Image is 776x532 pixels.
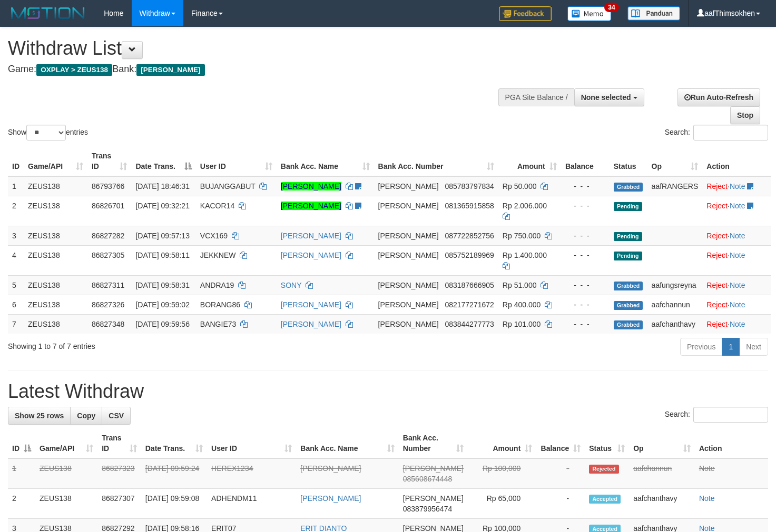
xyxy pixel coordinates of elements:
[706,232,728,240] a: Reject
[503,281,537,289] span: Rp 51.000
[403,464,464,473] span: [PERSON_NAME]
[503,182,537,190] span: Rp 50.000
[604,3,618,12] span: 34
[141,489,207,519] td: [DATE] 09:59:08
[24,176,87,196] td: ZEUS138
[200,281,234,289] span: ANDRA19
[730,281,745,289] a: Note
[699,464,715,473] a: Note
[702,295,771,314] td: ·
[207,458,296,489] td: HEREX1234
[567,6,612,21] img: Button%20Memo.svg
[8,196,24,226] td: 2
[730,251,745,259] a: Note
[35,489,97,519] td: ZEUS138
[627,6,680,21] img: panduan.png
[207,489,296,519] td: ADHENDM11
[706,182,728,190] a: Reject
[135,300,189,309] span: [DATE] 09:59:02
[706,320,728,328] a: Reject
[378,300,439,309] span: [PERSON_NAME]
[24,146,87,176] th: Game/API: activate to sort column ascending
[403,475,452,483] span: Copy 085608674448 to clipboard
[281,202,341,210] a: [PERSON_NAME]
[378,182,439,190] span: [PERSON_NAME]
[8,428,35,458] th: ID: activate to sort column descending
[8,489,35,519] td: 2
[92,202,124,210] span: 86826701
[141,458,207,489] td: [DATE] 09:59:24
[281,232,341,240] a: [PERSON_NAME]
[629,428,695,458] th: Op: activate to sort column ascending
[614,282,643,290] span: Grabbed
[702,275,771,295] td: ·
[498,88,574,106] div: PGA Site Balance /
[8,226,24,245] td: 3
[565,200,605,211] div: - - -
[135,202,189,210] span: [DATE] 09:32:21
[281,281,301,289] a: SONY
[695,428,768,458] th: Action
[70,407,102,425] a: Copy
[498,146,561,176] th: Amount: activate to sort column ascending
[610,146,647,176] th: Status
[300,464,361,473] a: [PERSON_NAME]
[300,494,361,503] a: [PERSON_NAME]
[24,295,87,314] td: ZEUS138
[499,6,552,21] img: Feedback.jpg
[8,64,507,75] h4: Game: Bank:
[565,280,605,290] div: - - -
[24,226,87,245] td: ZEUS138
[281,251,341,259] a: [PERSON_NAME]
[36,64,112,76] span: OXPLAY > ZEUS138
[8,176,24,196] td: 1
[200,202,234,210] span: KACOR14
[8,245,24,275] td: 4
[647,314,703,334] td: aafchanthavy
[24,314,87,334] td: ZEUS138
[374,146,498,176] th: Bank Acc. Number: activate to sort column ascending
[24,196,87,226] td: ZEUS138
[536,489,585,519] td: -
[135,251,189,259] span: [DATE] 09:58:11
[77,411,95,420] span: Copy
[702,314,771,334] td: ·
[92,232,124,240] span: 86827282
[702,226,771,245] td: ·
[445,251,494,259] span: Copy 085752189969 to clipboard
[97,458,141,489] td: 86827323
[647,146,703,176] th: Op: activate to sort column ascending
[730,106,760,124] a: Stop
[614,202,642,211] span: Pending
[403,494,464,503] span: [PERSON_NAME]
[706,202,728,210] a: Reject
[135,182,189,190] span: [DATE] 18:46:31
[503,300,541,309] span: Rp 400.000
[565,299,605,310] div: - - -
[8,5,88,21] img: MOTION_logo.png
[647,176,703,196] td: aafRANGERS
[8,337,316,352] div: Showing 1 to 7 of 7 entries
[565,319,605,329] div: - - -
[536,458,585,489] td: -
[92,251,124,259] span: 86827305
[585,428,629,458] th: Status: activate to sort column ascending
[581,93,631,102] span: None selected
[565,250,605,260] div: - - -
[8,125,88,140] label: Show entries
[8,407,71,425] a: Show 25 rows
[200,320,236,328] span: BANGIE73
[693,125,768,140] input: Search:
[200,182,256,190] span: BUJANGGABUT
[699,494,715,503] a: Note
[730,182,745,190] a: Note
[614,232,642,241] span: Pending
[200,300,240,309] span: BORANG86
[200,251,236,259] span: JEKKNEW
[665,125,768,140] label: Search:
[730,320,745,328] a: Note
[445,182,494,190] span: Copy 085783797834 to clipboard
[702,146,771,176] th: Action
[8,314,24,334] td: 7
[378,251,439,259] span: [PERSON_NAME]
